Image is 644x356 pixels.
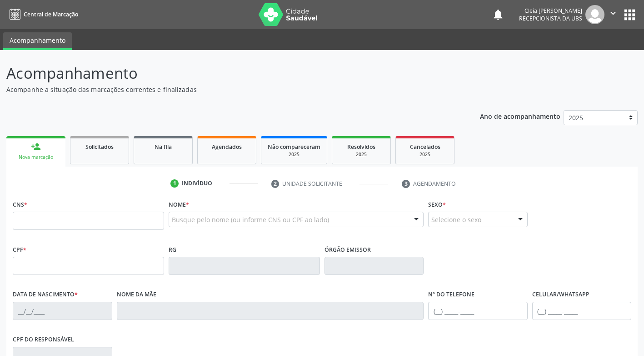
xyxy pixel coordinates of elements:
[85,143,114,151] span: Solicitados
[585,5,604,24] img: img
[170,179,179,188] div: 1
[532,288,589,302] label: Celular/WhatsApp
[532,302,632,320] input: (__) _____-_____
[169,198,189,212] label: Nome
[6,62,448,85] p: Acompanhamento
[24,10,78,18] span: Central de Marcação
[13,154,59,161] div: Nova marcação
[492,8,504,21] button: notifications
[13,288,78,302] label: Data de nascimento
[268,143,320,151] span: Não compareceram
[6,85,448,94] p: Acompanhe a situação das marcações correntes e finalizadas
[428,288,474,302] label: Nº do Telefone
[31,142,41,152] div: person_add
[3,32,72,50] a: Acompanhamento
[155,143,172,151] span: Na fila
[13,198,27,212] label: CNS
[117,288,156,302] label: Nome da mãe
[519,15,582,22] span: Recepcionista da UBS
[182,179,212,188] div: Indivíduo
[172,215,329,224] span: Busque pelo nome (ou informe CNS ou CPF ao lado)
[13,243,26,257] label: CPF
[622,7,638,23] button: apps
[339,151,384,158] div: 2025
[212,143,242,151] span: Agendados
[6,7,78,22] a: Central de Marcação
[519,7,582,15] div: Cleia [PERSON_NAME]
[604,5,622,24] button: 
[402,151,448,158] div: 2025
[13,333,74,347] label: CPF do responsável
[608,8,618,18] i: 
[428,198,446,212] label: Sexo
[428,302,528,320] input: (__) _____-_____
[347,143,375,151] span: Resolvidos
[431,215,481,224] span: Selecione o sexo
[410,143,440,151] span: Cancelados
[324,243,371,257] label: Órgão emissor
[268,151,320,158] div: 2025
[13,302,112,320] input: __/__/____
[169,243,176,257] label: RG
[480,110,560,122] p: Ano de acompanhamento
